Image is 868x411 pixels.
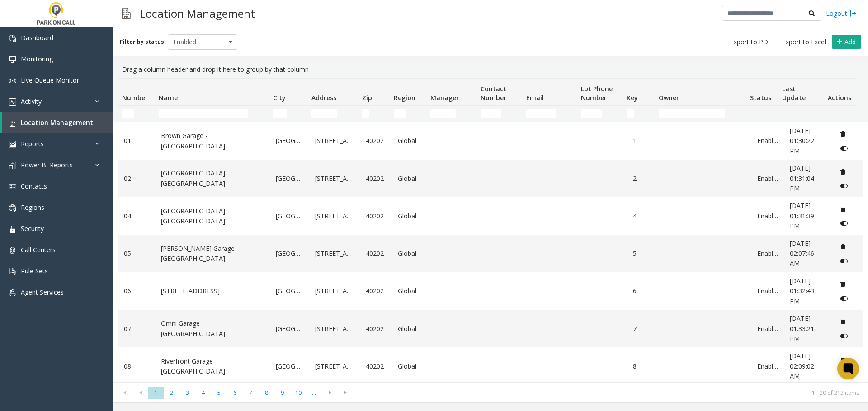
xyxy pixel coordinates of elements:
button: Disable [836,216,853,231]
span: Power BI Reports [21,161,73,169]
button: Disable [836,254,853,268]
span: [DATE] 01:31:39 PM [790,201,814,230]
a: Enabled [757,136,778,146]
span: City [273,93,286,102]
img: pageIcon [122,2,131,24]
a: 5 [633,249,654,259]
a: Enabled [757,249,778,259]
span: Export to PDF [730,37,772,46]
td: Owner Filter [655,106,746,122]
a: [DATE] 01:32:43 PM [790,276,825,306]
td: Contact Number Filter [477,106,523,122]
input: Zip Filter [362,109,369,118]
span: Monitoring [21,55,53,63]
span: Lot Phone Number [581,84,613,102]
h3: Location Management [135,2,259,24]
img: 'icon' [9,226,16,233]
span: Page 3 [179,387,195,399]
button: Delete [836,352,850,366]
a: Enabled [757,211,778,221]
a: 04 [124,211,150,221]
td: Email Filter [523,106,577,122]
span: Page 10 [290,387,306,399]
label: Filter by status [120,38,164,46]
span: Enabled [168,35,223,49]
img: 'icon' [9,98,16,106]
a: 01 [124,136,150,146]
a: Enabled [757,286,778,296]
span: Page 1 [148,387,164,399]
a: [DATE] 01:33:21 PM [790,314,825,344]
td: Status Filter [746,106,778,122]
a: Global [398,249,424,259]
a: Location Management [2,112,113,133]
span: Last Update [782,84,806,102]
span: Go to the last page [338,386,354,399]
button: Delete [836,314,850,329]
a: [GEOGRAPHIC_DATA] - [GEOGRAPHIC_DATA] [161,206,265,226]
span: [DATE] 02:09:02 AM [790,351,814,380]
input: Region Filter [394,109,406,118]
a: 40202 [366,324,387,334]
a: [GEOGRAPHIC_DATA] [276,361,304,371]
a: 7 [633,324,654,334]
th: Status [746,79,778,106]
a: [GEOGRAPHIC_DATA] [276,136,304,146]
a: [STREET_ADDRESS] [315,361,355,371]
a: [GEOGRAPHIC_DATA] [276,249,304,259]
img: 'icon' [9,268,16,275]
img: 'icon' [9,204,16,212]
span: Manager [430,93,459,102]
span: Key [627,93,638,102]
a: [DATE] 01:31:39 PM [790,201,825,231]
span: Owner [659,93,679,102]
a: 02 [124,174,150,184]
a: Logout [826,9,857,18]
span: [DATE] 01:32:43 PM [790,277,814,305]
button: Delete [836,277,850,291]
div: Drag a column header and drop it here to group by that column [118,61,863,78]
span: Name [159,93,178,102]
button: Disable [836,179,853,193]
input: Number Filter [122,109,134,118]
a: Brown Garage - [GEOGRAPHIC_DATA] [161,131,265,151]
a: 40202 [366,361,387,371]
span: Go to the last page [340,389,352,396]
a: Global [398,324,424,334]
a: Enabled [757,361,778,371]
a: Global [398,136,424,146]
a: Global [398,211,424,221]
kendo-pager-info: 1 - 20 of 213 items [359,389,859,397]
input: Key Filter [627,109,634,118]
a: 05 [124,249,150,259]
button: Disable [836,291,853,305]
a: 8 [633,361,654,371]
a: [GEOGRAPHIC_DATA] [276,174,304,184]
button: Delete [836,127,850,141]
span: Address [311,93,336,102]
input: Owner Filter [659,109,726,118]
button: Add [832,35,861,49]
span: Page 8 [259,387,274,399]
a: [DATE] 02:07:46 AM [790,239,825,269]
input: Manager Filter [430,109,456,118]
span: Page 7 [243,387,259,399]
a: 40202 [366,174,387,184]
span: Go to the next page [324,389,336,396]
span: Number [122,93,148,102]
button: Delete [836,202,850,217]
a: 4 [633,211,654,221]
span: Contacts [21,182,47,190]
a: [STREET_ADDRESS] [315,211,355,221]
span: Export to Excel [782,37,826,46]
a: [GEOGRAPHIC_DATA] [276,211,304,221]
img: 'icon' [9,141,16,148]
span: Agent Services [21,288,64,296]
a: [GEOGRAPHIC_DATA] - [GEOGRAPHIC_DATA] [161,168,265,189]
span: Dashboard [21,33,53,42]
a: 40202 [366,286,387,296]
a: [STREET_ADDRESS] [161,286,265,296]
td: Key Filter [623,106,655,122]
span: Add [844,37,856,46]
td: Address Filter [308,106,358,122]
